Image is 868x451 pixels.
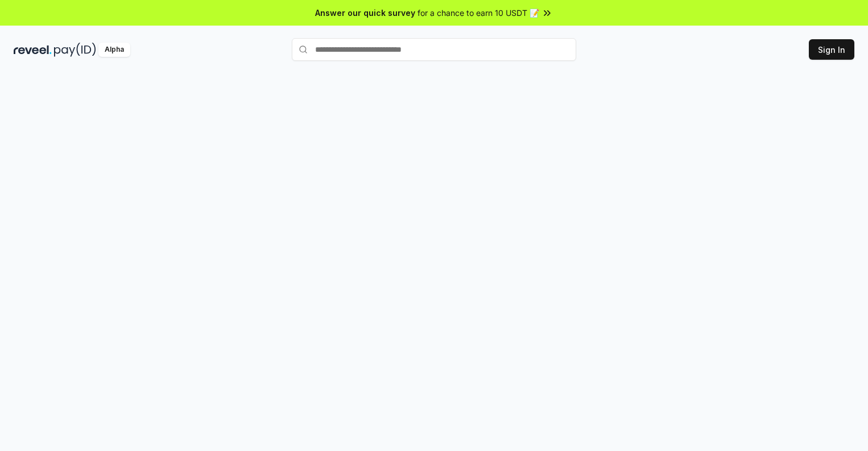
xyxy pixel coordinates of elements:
[14,43,52,57] img: reveel_dark
[54,43,96,57] img: pay_id
[315,7,415,19] span: Answer our quick survey
[809,39,854,60] button: Sign In
[98,43,130,57] div: Alpha
[418,7,539,19] span: for a chance to earn 10 USDT 📝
